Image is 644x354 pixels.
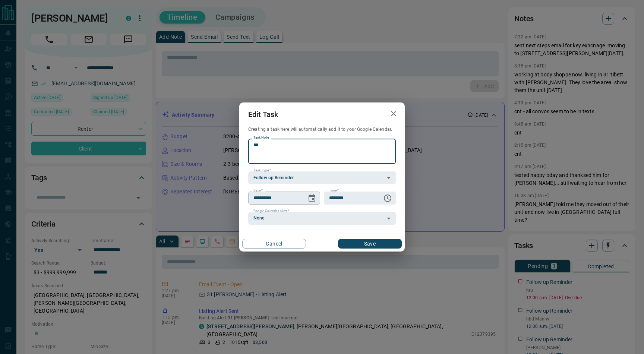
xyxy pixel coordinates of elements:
[329,188,339,193] label: Time
[248,171,396,184] div: Follow up Reminder
[239,102,287,126] h2: Edit Task
[338,239,402,249] button: Save
[304,191,319,206] button: Choose date, selected date is Sep 12, 2025
[253,188,263,193] label: Date
[242,239,306,249] button: Cancel
[248,212,396,225] div: None
[248,126,396,133] p: Creating a task here will automatically add it to your Google Calendar.
[253,168,271,173] label: Task Type
[253,209,289,214] label: Google Calendar Alert
[253,135,269,140] label: Task Note
[380,191,395,206] button: Choose time, selected time is 12:00 AM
